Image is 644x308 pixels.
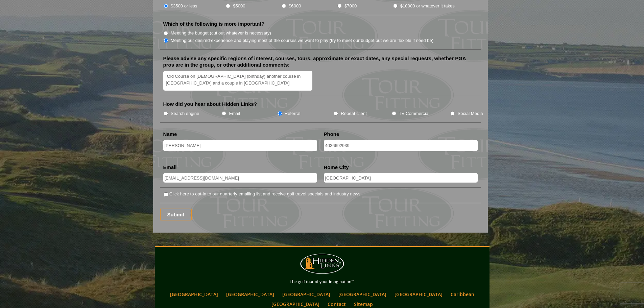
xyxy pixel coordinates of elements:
a: [GEOGRAPHIC_DATA] [335,289,390,299]
label: Please advise any specific regions of interest, courses, tours, approximate or exact dates, any s... [163,55,478,68]
input: Submit [160,209,192,220]
label: Which of the following is more important? [163,21,265,27]
label: $10000 or whatever it takes [400,3,455,9]
label: $7000 [344,3,357,9]
label: Click here to opt-in to our quarterly emailing list and receive golf travel specials and industry... [169,191,360,197]
label: Meeting the budget (cut out whatever is necessary) [171,30,271,37]
label: Name [163,131,177,138]
label: Social Media [457,110,483,117]
label: Meeting our desired experience and playing most of the courses we want to play (try to meet our b... [171,37,434,44]
a: Caribbean [447,289,478,299]
label: Phone [324,131,339,138]
label: $6000 [289,3,301,9]
label: Referral [285,110,301,117]
label: Repeat client [341,110,367,117]
a: [GEOGRAPHIC_DATA] [167,289,221,299]
label: Email [163,164,177,171]
label: $3500 or less [171,3,197,9]
a: [GEOGRAPHIC_DATA] [279,289,334,299]
label: How did you hear about Hidden Links? [163,101,257,108]
label: Search engine [171,110,199,117]
label: $5000 [233,3,245,9]
p: The golf tour of your imagination™ [157,278,488,285]
a: [GEOGRAPHIC_DATA] [223,289,278,299]
label: TV Commercial [399,110,429,117]
label: Home City [324,164,349,171]
a: [GEOGRAPHIC_DATA] [391,289,446,299]
label: Email [229,110,240,117]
